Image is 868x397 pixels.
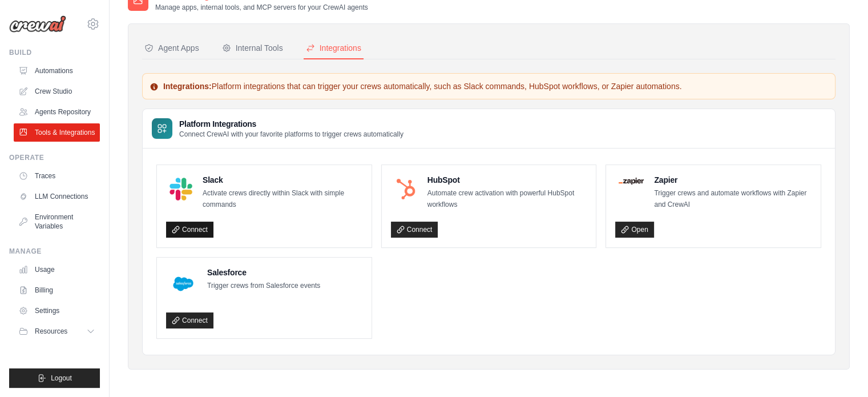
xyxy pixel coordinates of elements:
[654,174,812,186] h4: Zapier
[51,374,72,383] span: Logout
[9,153,100,162] div: Operate
[14,123,100,142] a: Tools & Integrations
[169,178,192,200] img: Slack Logo
[615,222,653,238] a: Open
[9,368,100,388] button: Logout
[155,3,368,12] p: Manage apps, internal tools, and MCP servers for your CrewAI agents
[14,187,100,206] a: LLM Connections
[14,260,100,279] a: Usage
[619,178,644,185] img: Zapier Logo
[14,281,100,299] a: Billing
[35,327,67,336] span: Resources
[179,118,403,130] h3: Platform Integrations
[222,42,283,54] div: Internal Tools
[9,48,100,57] div: Build
[14,167,100,185] a: Traces
[394,178,417,200] img: HubSpot Logo
[9,247,100,256] div: Manage
[207,280,320,292] p: Trigger crews from Salesforce events
[169,270,197,298] img: Salesforce Logo
[203,174,362,186] h4: Slack
[654,188,812,210] p: Trigger crews and automate workflows with Zapier and CrewAI
[14,322,100,340] button: Resources
[150,81,828,92] p: Platform integrations that can trigger your crews automatically, such as Slack commands, HubSpot ...
[14,103,100,121] a: Agents Repository
[306,42,361,54] div: Integrations
[144,42,199,54] div: Agent Apps
[207,267,320,278] h4: Salesforce
[14,62,100,80] a: Automations
[427,188,587,210] p: Automate crew activation with powerful HubSpot workflows
[427,174,587,186] h4: HubSpot
[163,82,212,91] strong: Integrations:
[220,38,285,59] button: Internal Tools
[166,222,213,238] a: Connect
[304,38,364,59] button: Integrations
[166,312,213,328] a: Connect
[203,188,362,210] p: Activate crews directly within Slack with simple commands
[9,15,66,33] img: Logo
[391,222,438,238] a: Connect
[179,130,403,139] p: Connect CrewAI with your favorite platforms to trigger crews automatically
[14,208,100,235] a: Environment Variables
[14,82,100,101] a: Crew Studio
[142,38,201,59] button: Agent Apps
[14,302,100,320] a: Settings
